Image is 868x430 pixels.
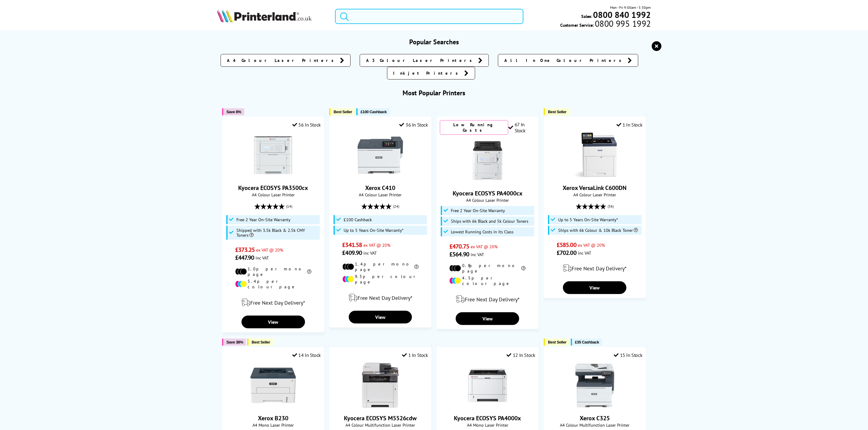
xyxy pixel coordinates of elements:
a: Kyocera ECOSYS PA4000cx [465,178,510,185]
span: (14) [286,201,292,212]
a: Inkjet Printers [387,67,475,80]
span: Inkjet Printers [393,70,461,76]
span: Up to 5 Years On-Site Warranty* [558,217,618,222]
button: Save 8% [222,108,244,115]
span: A3 Colour Laser Printers [366,57,475,63]
li: 1.4p per mono page [342,261,419,272]
span: £409.90 [342,249,362,257]
img: Kyocera ECOSYS PA4000x [465,363,510,408]
img: Xerox B230 [250,363,296,408]
a: Xerox C410 [365,184,396,192]
span: A4 Colour Multifunction Laser Printer [547,422,643,428]
button: Best Seller [544,339,570,346]
div: 56 In Stock [292,122,321,128]
li: 0.8p per mono page [449,263,526,274]
span: £341.58 [342,241,362,249]
input: Search product or brand [335,9,523,24]
img: Xerox C325 [572,363,618,408]
span: Save 8% [226,110,241,114]
li: 4.5p per colour page [449,275,526,286]
h3: Most Popular Printers [217,89,651,97]
span: Free 2 Year On-Site Warranty [236,217,290,222]
span: ex VAT @ 20% [363,242,390,248]
img: Printerland Logo [217,9,312,22]
div: 1 In Stock [402,352,428,358]
img: Kyocera ECOSYS M5526cdw [358,363,403,408]
a: View [242,316,305,328]
span: inc VAT [256,255,269,261]
button: £35 Cashback [571,339,602,346]
span: A4 Colour Laser Printer [333,192,428,198]
b: 0800 840 1992 [593,9,651,20]
span: inc VAT [363,250,377,256]
button: Best Seller [329,108,355,115]
div: modal_delivery [440,291,535,308]
a: View [563,281,626,294]
img: Xerox C410 [358,132,403,178]
span: Lowest Running Costs in its Class [451,229,513,234]
div: modal_delivery [547,260,643,277]
span: All In One Colour Printers [504,57,625,63]
span: ex VAT @ 20% [471,244,498,249]
span: Best Seller [334,110,352,114]
a: Xerox VersaLink C600DN [572,173,618,179]
a: View [349,311,412,323]
button: Best Seller [247,339,273,346]
a: Xerox B230 [250,403,296,409]
span: A4 Colour Laser Printer [225,192,321,198]
span: Free 2 Year On-Site Warranty [451,208,505,213]
a: Printerland Logo [217,9,328,24]
span: £100 Cashback [361,110,387,114]
a: Xerox VersaLink C600DN [563,184,627,192]
a: Kyocera ECOSYS PA3500cx [250,173,296,179]
button: £100 Cashback [356,108,390,115]
span: Up to 5 Years On-Site Warranty* [344,228,403,233]
li: 5.4p per colour page [235,279,311,289]
button: Best Seller [544,108,570,115]
span: Shipped with 3.5k Black & 2.5k CMY Toners [236,228,318,238]
img: Kyocera ECOSYS PA4000cx [465,138,510,183]
a: Xerox B230 [258,414,288,422]
div: 1 In Stock [616,122,643,128]
span: Ships with 6k Colour & 10k Black Toner [558,228,638,233]
span: ex VAT @ 20% [578,242,605,248]
a: Kyocera ECOSYS PA4000x [454,414,521,422]
a: Xerox C325 [572,403,618,409]
a: A3 Colour Laser Printers [360,54,489,67]
span: £100 Cashback [344,217,372,222]
div: 36 In Stock [400,122,428,128]
li: 1.0p per mono page [235,266,311,277]
span: £585.00 [557,241,576,249]
li: 9.3p per colour page [342,274,419,285]
span: A4 Mono Laser Printer [440,422,535,428]
span: Best Seller [548,110,567,114]
span: ex VAT @ 20% [256,247,283,253]
span: A4 Colour Laser Printers [227,57,337,63]
div: 67 In Stock [508,121,535,134]
a: Kyocera ECOSYS PA3500cx [238,184,308,192]
span: Best Seller [252,340,270,344]
span: Best Seller [548,340,567,344]
span: inc VAT [471,252,484,257]
a: View [456,312,519,325]
span: Mon - Fri 9:00am - 5:30pm [610,5,651,10]
span: Ships with 6k Black and 5k Colour Toners [451,219,528,224]
div: 15 In Stock [614,352,642,358]
a: Xerox C410 [358,173,403,179]
span: A4 Colour Laser Printer [547,192,643,198]
a: A4 Colour Laser Printers [221,54,351,67]
span: A4 Mono Laser Printer [225,422,321,428]
span: £702.00 [557,249,576,257]
a: Kyocera ECOSYS M5526cdw [344,414,417,422]
div: modal_delivery [333,289,428,306]
span: £470.75 [449,242,469,250]
h3: Popular Searches [217,38,651,46]
span: Customer Service: [560,21,651,28]
a: Xerox C325 [580,414,610,422]
div: 12 In Stock [507,352,535,358]
span: (24) [393,201,400,212]
span: A4 Colour Multifunction Laser Printer [333,422,428,428]
a: All In One Colour Printers [498,54,638,67]
span: £373.25 [235,246,255,254]
span: inc VAT [578,250,591,256]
